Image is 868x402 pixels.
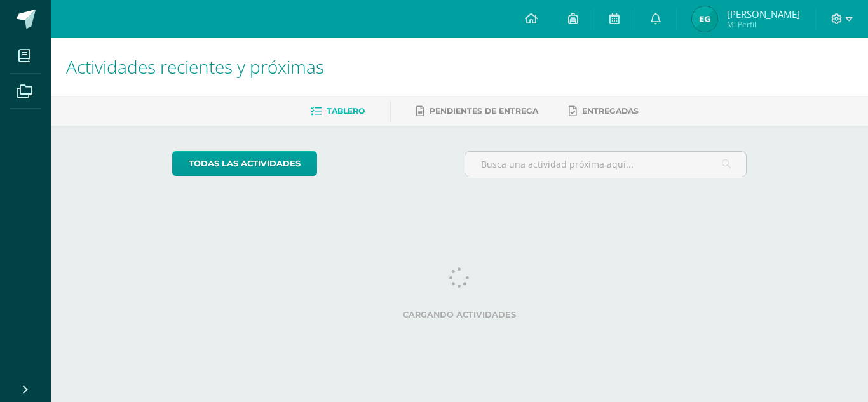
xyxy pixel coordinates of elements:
[569,101,639,121] a: Entregadas
[727,8,800,20] span: [PERSON_NAME]
[692,6,717,32] img: e9827b5a2821f755860c8fd7a6957681.png
[727,19,800,30] span: Mi Perfil
[172,151,317,176] a: todas las Actividades
[327,106,365,116] span: Tablero
[66,55,324,79] span: Actividades recientes y próximas
[172,310,747,319] label: Cargando actividades
[416,101,538,121] a: Pendientes de entrega
[465,152,747,177] input: Busca una actividad próxima aquí...
[311,101,365,121] a: Tablero
[582,106,639,116] span: Entregadas
[430,106,538,116] span: Pendientes de entrega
